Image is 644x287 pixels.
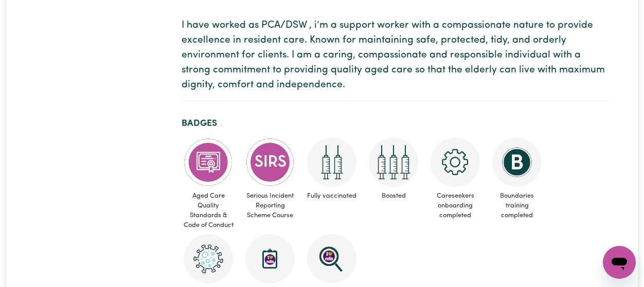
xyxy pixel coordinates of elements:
p: I have worked as PCA/DSW , i’m a support worker with a compassionate nature to provide excellence... [182,18,609,92]
img: CS Academy: Aged Care Quality Standards & Code of Conduct course completed [184,138,233,187]
img: Care and support worker has received booster dose of COVID-19 vaccination [369,138,418,187]
img: CS Academy: COVID-19 Infection Control Training course completed [184,234,233,283]
span: Fully vaccinated [305,187,359,205]
img: CS Academy: Careseekers Onboarding course completed [431,138,480,187]
span: Boosted [367,187,420,205]
img: Care and support worker has received 2 doses of COVID-19 vaccine [307,138,356,187]
span: Careseekers onboarding completed [428,187,482,225]
span: Aged Care Quality Standards & Code of Conduct [182,187,235,235]
img: NDIS Worker Screening Verified [307,234,356,283]
img: CS Academy: Serious Incident Reporting Scheme course completed [245,138,295,187]
h2: Badges [182,118,609,129]
iframe: Button to launch messaging window, conversation in progress [603,246,636,279]
span: Serious Incident Reporting Scheme Course [243,187,297,225]
img: CS Academy: Introduction to NDIS Worker Training course completed [245,234,295,283]
span: Boundaries training completed [490,187,544,225]
img: CS Academy: Boundaries in care and support work course completed [492,138,542,187]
